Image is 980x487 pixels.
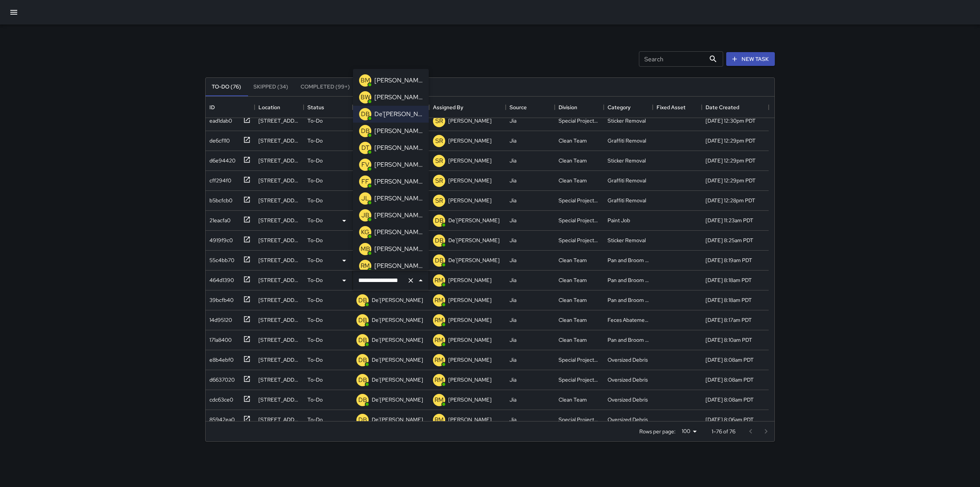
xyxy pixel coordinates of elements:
div: 133 Steuart Street [258,276,300,284]
p: To-Do [307,236,323,244]
p: [PERSON_NAME] [374,126,423,136]
div: Special Projects Team [559,117,600,125]
p: De'[PERSON_NAME] [372,316,423,324]
button: Close [415,275,426,286]
div: Oversized Debris [608,416,648,423]
div: 8/22/2025, 8:18am PDT [706,276,752,284]
div: Source [506,97,555,118]
p: To-Do [307,396,323,403]
p: [PERSON_NAME] [374,244,423,254]
p: DB [358,375,367,385]
div: Jia [510,416,516,423]
div: Graffiti Removal [608,137,646,144]
div: d6e94420 [206,154,235,164]
div: 55c4bb70 [206,253,234,264]
div: Jia [510,376,516,384]
div: 53 Stevenson Street [258,157,300,164]
div: Jia [510,216,516,224]
div: Location [258,97,280,118]
p: De'[PERSON_NAME] [374,110,423,119]
p: DB [358,316,367,325]
p: [PERSON_NAME] [374,93,423,102]
p: [PERSON_NAME] [448,296,492,304]
p: DB [435,216,444,225]
p: [PERSON_NAME] [448,336,492,344]
p: To-Do [307,117,323,125]
p: RM [434,296,444,305]
button: Clear [405,275,416,286]
div: 201 Steuart Street [258,316,300,324]
div: b5bcfcb0 [206,193,232,204]
p: DB [358,336,367,345]
div: 701 Montgomery Street [258,376,300,384]
div: 701 Montgomery Street [258,396,300,403]
div: Clean Team [559,157,587,164]
div: 8/22/2025, 8:19am PDT [706,256,752,264]
button: To-Do (76) [206,78,247,96]
div: 8/22/2025, 8:08am PDT [706,396,754,403]
p: To-Do [307,336,323,344]
div: Sticker Removal [608,236,646,244]
p: [PERSON_NAME] [448,316,492,324]
div: Graffiti Removal [608,197,646,204]
div: cff294f0 [206,174,231,184]
p: To-Do [307,216,323,224]
p: DB [358,415,367,425]
p: RM [361,261,370,271]
p: SR [435,136,443,146]
div: Pan and Broom Block Faces [608,276,649,284]
div: Jia [510,316,516,324]
p: To-Do [307,376,323,384]
div: Special Projects Team [559,216,600,224]
div: Date Created [702,97,769,118]
p: De'[PERSON_NAME] [448,216,500,224]
p: BW [361,93,370,102]
div: Graffiti Removal [608,177,646,184]
div: 464d1390 [206,273,234,284]
div: e8b4ebf0 [206,353,234,364]
div: 115 Steuart Street [258,296,300,304]
p: [PERSON_NAME] [448,117,492,125]
div: 8/22/2025, 11:23am PDT [706,216,753,224]
div: 1 Columbus Avenue [258,356,300,364]
div: Jia [510,117,516,125]
div: 8/25/2025, 12:29pm PDT [706,177,756,184]
div: Jia [510,336,516,344]
p: DB [358,395,367,405]
div: Clean Team [559,396,587,403]
div: ID [206,97,255,118]
p: RM [434,395,444,405]
p: 1–76 of 76 [712,428,735,435]
p: [PERSON_NAME] [448,396,492,403]
div: Clean Team [559,336,587,344]
p: DB [435,236,444,245]
div: d6637020 [206,373,235,384]
div: ID [209,97,215,118]
div: 8/22/2025, 8:25am PDT [706,236,753,244]
div: 53 Stevenson Street [258,137,300,144]
button: New Task [726,52,775,66]
div: Division [555,97,604,118]
div: 171a8400 [206,333,232,344]
div: 8/22/2025, 8:10am PDT [706,336,752,344]
div: Jia [510,356,516,364]
p: [PERSON_NAME] [374,160,423,169]
p: To-Do [307,276,323,284]
div: Clean Team [559,276,587,284]
p: FF [361,177,369,186]
p: [PERSON_NAME] [448,356,492,364]
p: De'[PERSON_NAME] [372,296,423,304]
p: DT [361,143,369,152]
div: 14d95120 [206,313,232,324]
div: Clean Team [559,296,587,304]
div: Division [559,97,577,118]
div: Clean Team [559,316,587,324]
div: Sticker Removal [608,117,646,125]
div: 8/25/2025, 12:29pm PDT [706,137,756,144]
div: 444 Market Street [258,236,300,244]
p: DB [361,110,370,119]
p: To-Do [307,356,323,364]
p: RM [434,356,444,365]
button: Skipped (34) [247,78,294,96]
p: RM [434,415,444,425]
